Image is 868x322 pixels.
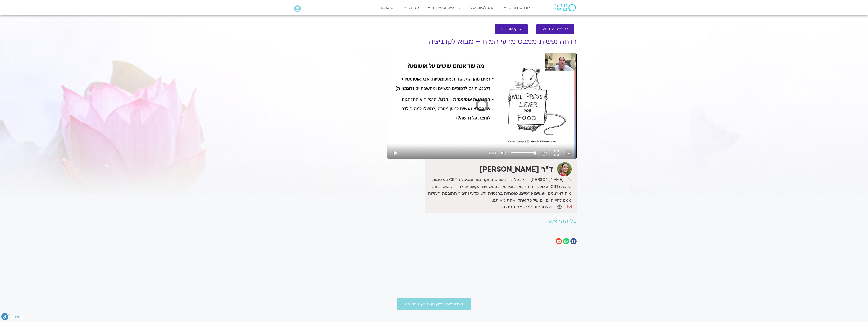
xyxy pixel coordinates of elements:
span: הצטרפות למועדון תודעה בריאה [405,302,463,306]
a: עזרה [402,3,421,12]
a: ההקלטות שלי [467,3,497,12]
strong: ד"ר [PERSON_NAME] [480,164,553,174]
h1: רווחה נפשית ממבט מדעי המוח – מבוא לקוגניציה [387,38,577,46]
a: הצטרפות לרשימת תפוצה [502,205,552,209]
a: לספריית ה-VOD [536,24,574,34]
span: לספריית ה-VOD [543,27,568,31]
div: שיתוף ב facebook [570,238,577,244]
p: ד״ר [PERSON_NAME] היא בעלת דוקטורט בחקר מוח ומטפלת CBT בעצימות נמוכה (liCBT). מעבירה הרצאות וסדנא... [426,176,571,204]
span: להקלטות שלי [501,27,521,31]
h2: על ההרצאה [387,218,577,225]
a: להקלטות שלי [495,24,528,34]
img: ד"ר נועה אלבלדה [557,162,572,176]
a: הצטרפות למועדון תודעה בריאה [397,298,471,310]
div: שיתוף ב whatsapp [563,238,569,244]
a: תמכו בנו [377,3,398,12]
img: תודעה בריאה [554,4,576,11]
a: קורסים ופעילות [425,3,463,12]
div: שיתוף ב email [556,238,562,244]
a: לוח שידורים [501,3,533,12]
